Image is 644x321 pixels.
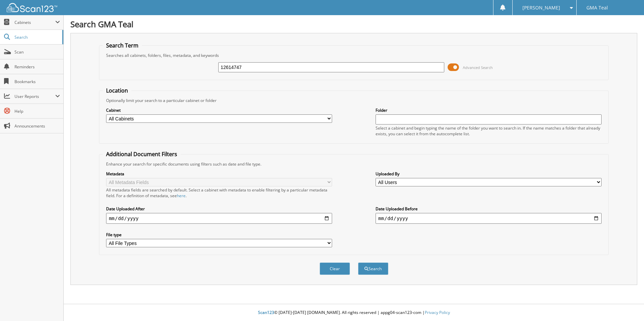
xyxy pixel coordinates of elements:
[258,310,274,315] span: Scan123
[14,94,55,99] span: User Reports
[106,213,332,224] input: start
[14,79,60,84] span: Bookmarks
[103,42,142,49] legend: Search Term
[106,171,332,177] label: Metadata
[522,6,560,10] span: [PERSON_NAME]
[14,34,59,40] span: Search
[376,125,602,137] div: Select a cabinet and begin typing the name of the folder you want to search in. If the name match...
[14,123,60,129] span: Announcements
[106,232,332,238] label: File type
[14,20,55,25] span: Cabinets
[376,171,602,177] label: Uploaded By
[14,108,60,114] span: Help
[376,206,602,212] label: Date Uploaded Before
[103,98,605,103] div: Optionally limit your search to a particular cabinet or folder
[103,161,605,167] div: Enhance your search for specific documents using filters such as date and file type.
[177,193,186,199] a: here
[64,305,644,321] div: © [DATE]-[DATE] [DOMAIN_NAME]. All rights reserved | appg04-scan123-com |
[358,262,388,275] button: Search
[103,87,131,94] legend: Location
[103,150,181,158] legend: Additional Document Filters
[425,310,450,315] a: Privacy Policy
[376,213,602,224] input: end
[14,49,60,55] span: Scan
[463,65,493,70] span: Advanced Search
[376,107,602,113] label: Folder
[70,19,637,30] h1: Search GMA Teal
[106,187,332,199] div: All metadata fields are searched by default. Select a cabinet with metadata to enable filtering b...
[106,206,332,212] label: Date Uploaded After
[320,262,350,275] button: Clear
[610,289,644,321] iframe: Chat Widget
[103,52,605,58] div: Searches all cabinets, folders, files, metadata, and keywords
[586,6,608,10] span: GMA Teal
[7,3,57,12] img: scan123-logo-white.svg
[14,64,60,70] span: Reminders
[106,107,332,113] label: Cabinet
